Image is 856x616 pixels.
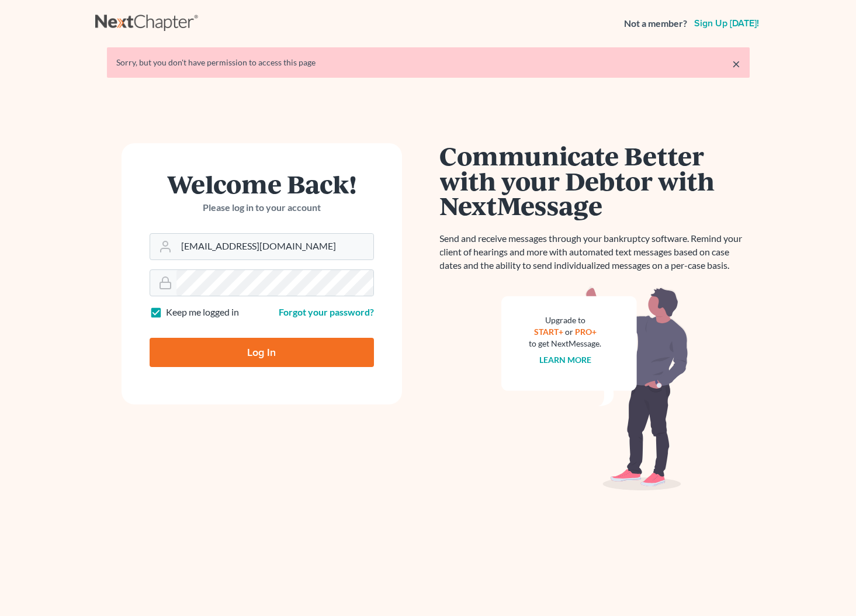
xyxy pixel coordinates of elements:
[440,232,750,272] p: Send and receive messages through your bankruptcy software. Remind your client of hearings and mo...
[150,338,374,367] input: Log In
[279,306,374,317] a: Forgot your password?
[575,327,597,337] a: PRO+
[692,19,761,28] a: Sign up [DATE]!
[539,355,591,365] a: Learn more
[166,306,239,319] label: Keep me logged in
[534,327,563,337] a: START+
[732,57,740,71] a: ×
[176,234,373,259] input: Email Address
[529,314,602,326] div: Upgrade to
[624,17,687,30] strong: Not a member?
[440,143,750,218] h1: Communicate Better with your Debtor with NextMessage
[150,201,374,214] p: Please log in to your account
[529,338,602,349] div: to get NextMessage.
[150,171,374,196] h1: Welcome Back!
[116,57,740,68] div: Sorry, but you don't have permission to access this page
[565,327,573,337] span: or
[501,286,688,491] img: nextmessage_bg-59042aed3d76b12b5cd301f8e5b87938c9018125f34e5fa2b7a6b67550977c72.svg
